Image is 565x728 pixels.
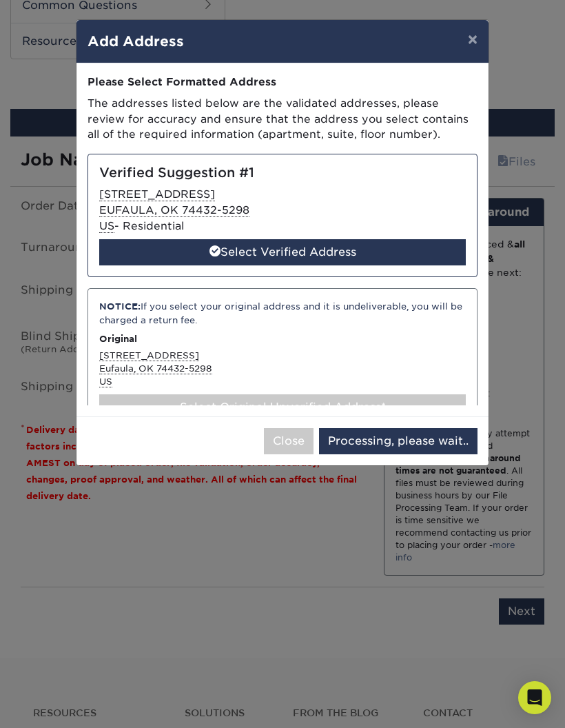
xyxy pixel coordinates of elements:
div: Please Select Formatted Address [88,74,477,90]
div: Open Intercom Messenger [518,681,551,714]
div: - Residential [88,154,477,277]
strong: NOTICE: [99,301,141,312]
p: Original [99,332,466,345]
div: Select Verified Address [99,239,466,265]
button: × [457,20,489,59]
h4: Add Address [88,31,477,52]
button: Processing, please wait.. [319,428,477,454]
h5: Verified Suggestion #1 [99,165,466,181]
button: Close [264,428,314,454]
p: The addresses listed below are the validated addresses, please review for accuracy and ensure tha... [88,96,477,143]
div: If you select your original address and it is undeliverable, you will be charged a return fee. [99,300,466,327]
div: Select Original Unverified Address* [99,394,466,421]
